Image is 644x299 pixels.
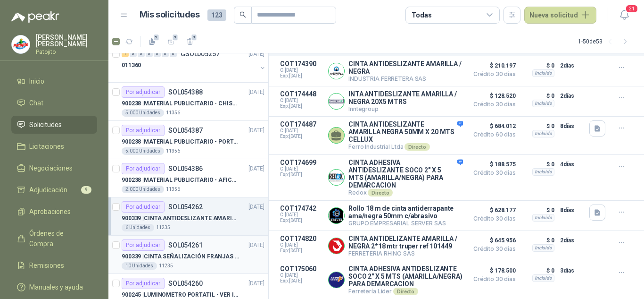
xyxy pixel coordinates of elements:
[11,224,97,253] a: Órdenes de Compra
[280,205,322,212] p: COT174742
[172,34,179,41] span: 9
[329,238,344,254] img: Company Logo
[469,276,516,282] span: Crédito 30 días
[348,120,463,143] p: CINTA ANTIDESLIZANTE AMARILLA NEGRA 50MM X 20 MTS CELLUX
[280,73,322,79] span: Exp: [DATE]
[524,7,596,24] button: Nueva solicitud
[248,279,264,288] p: [DATE]
[280,172,322,178] span: Exp: [DATE]
[280,103,322,109] span: Exp: [DATE]
[348,90,463,105] p: INTA ANTIDESLIZANTE AMARILLA / NEGRA 20X5 MTRS
[159,262,173,270] p: 11235
[182,34,198,49] button: 9
[560,265,584,276] p: 3 días
[168,165,203,172] p: SOL054386
[348,235,463,250] p: CINTA ANTIDELIZANTE AMARILLA / NEGRA 2*18 mtr truper ref 101449
[122,224,154,231] div: 6 Unidades
[29,185,67,195] span: Adjudicación
[122,278,165,289] div: Por adjudicar
[11,137,97,155] a: Licitaciones
[122,109,164,117] div: 5.000 Unidades
[29,228,88,249] span: Órdenes de Compra
[280,265,322,273] p: COT175060
[348,288,463,295] p: Ferretería Líder
[280,159,322,166] p: COT174699
[168,242,203,248] p: SOL054261
[625,4,638,13] span: 21
[521,90,554,102] p: $ 0
[348,75,463,82] p: INDUSTRIA FERRETERA SAS
[108,159,268,197] a: Por adjudicarSOL054386[DATE] 900238 |MATERIAL PUBLICITARIO - AFICHE VER ADJUNTO2.000 Unidades11356
[469,102,516,107] span: Crédito 30 días
[560,90,584,102] p: 2 días
[122,239,165,251] div: Por adjudicar
[469,90,516,102] span: $ 128.520
[469,216,516,222] span: Crédito 30 días
[122,201,165,213] div: Por adjudicar
[248,50,264,59] p: [DATE]
[469,246,516,252] span: Crédito 30 días
[280,248,322,254] span: Exp: [DATE]
[280,98,322,103] span: C: [DATE]
[329,208,344,223] img: Company Logo
[122,86,165,98] div: Por adjudicar
[29,206,71,217] span: Aprobaciones
[122,186,164,193] div: 2.000 Unidades
[560,120,584,132] p: 8 días
[11,11,59,23] img: Logo peakr
[207,9,226,21] span: 123
[11,278,97,296] a: Manuales y ayuda
[280,120,322,128] p: COT174487
[248,126,264,135] p: [DATE]
[239,11,246,18] span: search
[348,265,463,288] p: CINTA ADHESIVA ANTIDESLIZANTE SOCO 2" X 5 MTS (AMARILLA/NEGRA) PARA DEMARCACION
[469,132,516,137] span: Crédito 60 días
[168,204,203,210] p: SOL054262
[29,141,64,152] span: Licitaciones
[532,274,554,282] div: Incluido
[29,98,43,108] span: Chat
[154,51,161,57] div: 0
[521,120,554,132] p: $ 0
[11,203,97,221] a: Aprobaciones
[153,34,160,41] span: 9
[329,94,344,109] img: Company Logo
[280,235,322,242] p: COT174820
[29,163,73,173] span: Negociaciones
[532,130,554,137] div: Incluido
[532,69,554,77] div: Incluido
[280,128,322,134] span: C: [DATE]
[348,159,463,189] p: CINTA ADHESIVA ANTIDESLIZANTE SOCO 2" X 5 MTS (AMARILLA/NEGRA) PARA DEMARCACION
[560,60,584,71] p: 2 días
[181,51,220,57] p: GSOL005257
[393,288,418,295] div: Directo
[560,235,584,246] p: 2 días
[329,272,344,288] img: Company Logo
[469,170,516,176] span: Crédito 30 días
[521,265,554,276] p: $ 0
[280,242,322,248] span: C: [DATE]
[122,51,129,57] div: 1
[81,186,91,194] span: 9
[280,278,322,284] span: Exp: [DATE]
[108,83,268,121] a: Por adjudicarSOL054388[DATE] 900238 |MATERIAL PUBLICITARIO - CHISPA PATOJITO VER ADJUNTO5.000 Uni...
[248,203,264,212] p: [DATE]
[166,186,180,193] p: 11356
[11,116,97,134] a: Solicitudes
[412,10,431,20] div: Todas
[36,34,97,47] p: [PERSON_NAME] [PERSON_NAME]
[280,273,322,278] span: C: [DATE]
[248,164,264,173] p: [DATE]
[348,205,463,220] p: Rollo 18 m de cinta antiderrapante ama/negra 50mm c/abrasivo
[108,236,268,274] a: Por adjudicarSOL054261[DATE] 900339 |CINTA SEÑALIZACIÓN FRANJAS AMARILLAS NEGRA10 Unidades11235
[532,168,554,176] div: Incluido
[348,250,463,257] p: FERRETERIA RHINO SAS
[521,60,554,71] p: $ 0
[329,63,344,79] img: Company Logo
[122,61,141,70] p: 011360
[122,48,266,78] a: 1 0 0 0 0 0 0 GSOL005257[DATE] 011360
[248,241,264,250] p: [DATE]
[162,51,169,57] div: 0
[469,60,516,71] span: $ 210.197
[164,34,179,49] button: 9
